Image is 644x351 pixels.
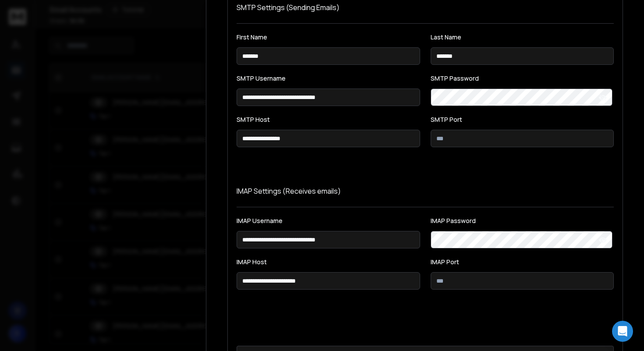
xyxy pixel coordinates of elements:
label: IMAP Port [431,259,614,265]
label: Last Name [431,34,614,40]
label: IMAP Username [237,218,420,224]
p: IMAP Settings (Receives emails) [237,186,614,196]
label: IMAP Host [237,259,420,265]
label: IMAP Password [431,218,614,224]
label: First Name [237,34,420,40]
div: Open Intercom Messenger [612,321,633,342]
label: SMTP Port [431,117,614,123]
h1: SMTP Settings (Sending Emails) [237,2,614,13]
label: SMTP Username [237,75,420,82]
label: SMTP Host [237,117,420,123]
label: SMTP Password [431,75,614,82]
